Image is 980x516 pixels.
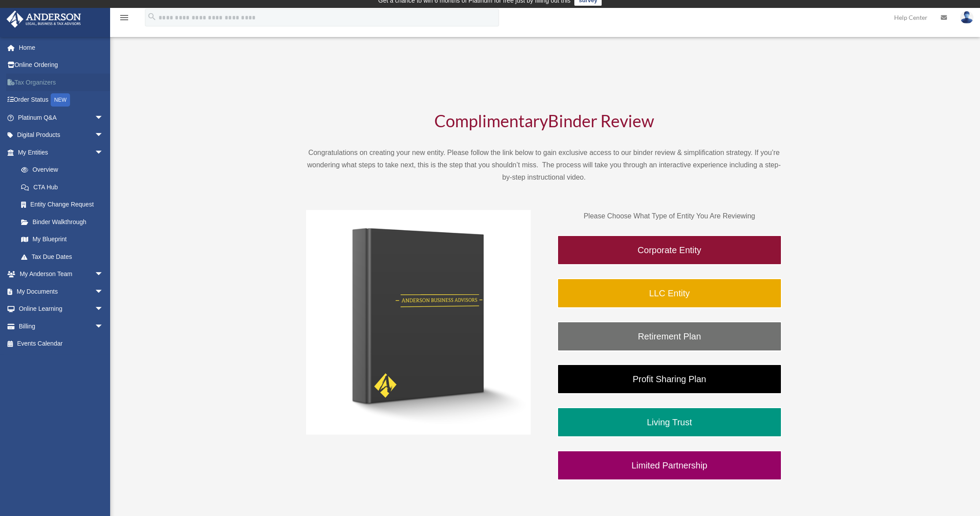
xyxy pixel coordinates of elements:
[557,450,782,480] a: Limited Partnership
[6,335,117,353] a: Events Calendar
[6,109,117,126] a: Platinum Q&Aarrow_drop_down
[147,12,157,22] i: search
[119,15,129,23] a: menu
[12,178,117,196] a: CTA Hub
[960,11,973,24] img: User Pic
[51,93,70,107] div: NEW
[95,265,112,284] span: arrow_drop_down
[4,11,84,28] img: Anderson Advisors Platinum Portal
[12,248,117,265] a: Tax Due Dates
[6,39,117,56] a: Home
[95,126,112,144] span: arrow_drop_down
[119,12,129,23] i: menu
[557,321,782,351] a: Retirement Plan
[557,278,782,308] a: LLC Entity
[12,231,117,248] a: My Blueprint
[95,144,112,162] span: arrow_drop_down
[12,196,117,214] a: Entity Change Request
[306,147,782,184] p: Congratulations on creating your new entity. Please follow the link below to gain exclusive acces...
[557,407,782,437] a: Living Trust
[557,210,782,222] p: Please Choose What Type of Entity You Are Reviewing
[548,111,654,131] span: Binder Review
[6,265,117,283] a: My Anderson Teamarrow_drop_down
[6,300,117,318] a: Online Learningarrow_drop_down
[95,300,112,318] span: arrow_drop_down
[6,144,117,161] a: My Entitiesarrow_drop_down
[12,161,117,179] a: Overview
[12,213,112,231] a: Binder Walkthrough
[557,364,782,394] a: Profit Sharing Plan
[6,56,117,74] a: Online Ordering
[95,283,112,301] span: arrow_drop_down
[6,317,117,335] a: Billingarrow_drop_down
[6,74,117,91] a: Tax Organizers
[95,109,112,127] span: arrow_drop_down
[434,111,548,131] span: Complimentary
[6,283,117,300] a: My Documentsarrow_drop_down
[557,235,782,265] a: Corporate Entity
[6,91,117,109] a: Order StatusNEW
[6,126,117,144] a: Digital Productsarrow_drop_down
[95,317,112,335] span: arrow_drop_down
